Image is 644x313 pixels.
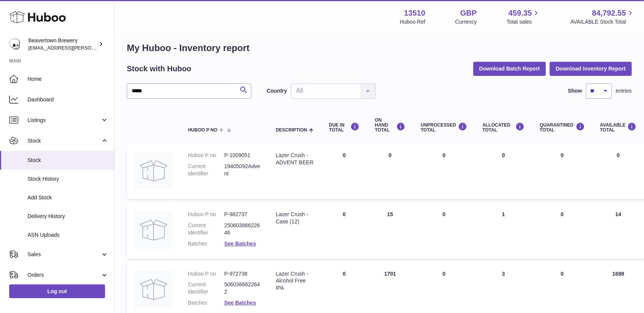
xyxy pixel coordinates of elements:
strong: 13510 [404,8,426,18]
td: 0 [413,203,475,259]
img: product image [134,270,173,308]
div: Beavertown Brewery [28,37,97,51]
h1: My Huboo - Inventory report [127,42,632,54]
span: entries [616,87,632,95]
span: Total sales [506,18,540,26]
div: ALLOCATED Total [482,122,524,133]
dd: 5060386622642 [224,281,261,295]
a: Log out [9,284,105,298]
div: Huboo Ref [400,18,426,26]
div: QUARANTINED Total [540,122,585,133]
span: AVAILABLE Stock Total [570,18,635,26]
label: Show [568,87,582,95]
span: Dashboard [28,96,108,103]
a: See Batches [224,241,256,247]
span: Huboo P no [188,128,217,133]
span: Stock [28,157,108,164]
dd: 25060386622646 [224,222,261,236]
span: Orders [28,271,100,279]
div: DUE IN TOTAL [329,122,359,133]
dt: Huboo P no [188,211,224,218]
span: Listings [28,117,100,124]
dt: Batches [188,240,224,247]
dd: P-1009051 [224,152,261,159]
td: 0 [367,144,413,199]
span: Sales [28,251,100,258]
button: Download Batch Report [473,62,546,75]
dd: P-972738 [224,270,261,278]
strong: GBP [460,8,477,18]
img: product image [134,152,173,190]
dt: Huboo P no [188,270,224,278]
button: Download Inventory Report [550,62,632,75]
div: Lazer Crush - ADVENT BEER [276,152,314,166]
img: kit.lowe@beavertownbrewery.co.uk [9,39,21,50]
dt: Current identifier [188,222,224,236]
a: 459.35 Total sales [506,8,540,26]
span: 0 [561,271,564,277]
a: See Batches [224,300,256,306]
span: Description [276,128,307,133]
dt: Batches [188,299,224,307]
span: ASN Uploads [28,231,108,239]
td: 0 [321,144,367,199]
dd: 19405092Advent [224,163,261,177]
dd: P-982737 [224,211,261,218]
td: 1 [475,203,532,259]
a: 84,792.55 AVAILABLE Stock Total [570,8,635,26]
span: Add Stock [28,194,108,201]
div: ON HAND Total [375,118,405,133]
div: Lazer Crush - Alcohol Free IPA [276,270,314,292]
span: 0 [561,152,564,158]
span: Stock History [28,175,108,183]
span: [EMAIL_ADDRESS][PERSON_NAME][DOMAIN_NAME] [28,45,153,51]
span: Home [28,75,108,83]
img: product image [134,211,173,249]
h2: Stock with Huboo [127,64,191,74]
span: 0 [561,211,564,217]
div: Lazer Crush - Case (12) [276,211,314,225]
span: 84,792.55 [592,8,626,18]
td: 0 [413,144,475,199]
span: Delivery History [28,213,108,220]
span: Stock [28,137,100,144]
div: AVAILABLE Total [600,122,637,133]
span: 459.35 [508,8,532,18]
dt: Current identifier [188,163,224,177]
div: Currency [455,18,477,26]
td: 0 [475,144,532,199]
dt: Huboo P no [188,152,224,159]
div: UNPROCESSED Total [421,122,467,133]
label: Country [267,87,287,95]
td: 15 [367,203,413,259]
dt: Current identifier [188,281,224,295]
td: 0 [321,203,367,259]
